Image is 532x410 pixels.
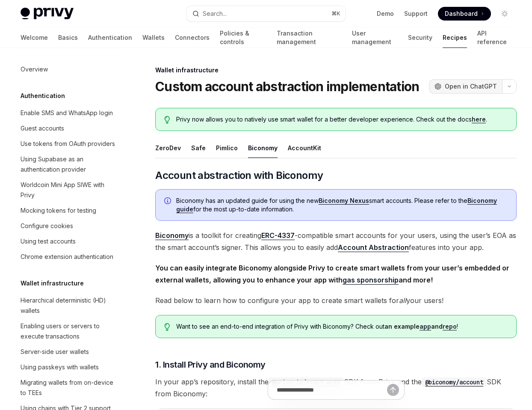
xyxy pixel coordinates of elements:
[14,105,123,121] a: Enable SMS and WhatsApp login
[377,9,394,18] a: Demo
[186,6,346,21] button: Search...⌘K
[21,8,74,20] img: light logo
[319,197,369,205] a: Biconomy Nexus
[387,384,399,396] button: Send message
[445,82,497,91] span: Open in ChatGPT
[384,323,457,330] strong: an example and
[176,196,508,214] span: Biconomy has an updated guide for using the new smart accounts. Please refer to the for the most ...
[21,108,113,118] div: Enable SMS and WhatsApp login
[21,377,118,398] div: Migrating wallets from on-device to TEEs
[155,66,517,74] div: Wallet infrastructure
[443,323,457,330] a: repo
[21,154,118,175] div: Using Supabase as an authentication provider
[14,318,123,344] a: Enabling users or servers to execute transactions
[155,229,517,253] span: is a toolkit for creating -compatible smart accounts for your users, using the user’s EOA as the ...
[14,152,123,177] a: Using Supabase as an authentication provider
[155,359,266,371] span: 1. Install Privy and Biconomy
[338,243,409,252] a: Account Abstraction
[14,234,123,249] a: Using test accounts
[14,218,123,234] a: Configure cookies
[142,27,165,48] a: Wallets
[21,91,65,101] h5: Authentication
[58,27,78,48] a: Basics
[155,79,419,94] h1: Custom account abstraction implementation
[164,116,170,124] svg: Tip
[155,294,517,306] span: Read below to learn how to configure your app to create smart wallets for your users!
[408,27,432,48] a: Security
[176,322,508,331] span: Want to see an end-to-end integration of Privy with Biconomy? Check out !
[21,205,96,216] div: Mocking tokens for testing
[14,344,123,359] a: Server-side user wallets
[261,231,295,240] a: ERC-4337
[21,295,118,316] div: Hierarchical deterministic (HD) wallets
[216,138,238,158] button: Pimlico
[14,359,123,375] a: Using passkeys with wallets
[14,136,123,152] a: Use tokens from OAuth providers
[248,138,278,158] button: Biconomy
[14,177,123,203] a: Worldcoin Mini App SIWE with Privy
[21,362,99,372] div: Using passkeys with wallets
[420,323,431,330] a: app
[21,236,76,247] div: Using test accounts
[269,377,344,387] code: @privy-io/react-auth
[21,64,48,74] div: Overview
[164,323,170,331] svg: Tip
[175,27,210,48] a: Connectors
[21,321,118,342] div: Enabling users or servers to execute transactions
[155,376,517,400] span: In your app’s repository, install the SDK from Privy and the SDK from Biconomy:
[269,377,344,386] a: @privy-io/react-auth
[343,276,399,285] a: gas sponsorship
[164,197,173,206] svg: Info
[21,221,73,231] div: Configure cookies
[14,203,123,218] a: Mocking tokens for testing
[422,377,487,387] code: @biconomy/account
[203,9,227,19] div: Search...
[14,375,123,401] a: Migrating wallets from on-device to TEEs
[155,264,509,285] strong: You can easily integrate Biconomy alongside Privy to create smart wallets from your user’s embedd...
[472,116,486,123] a: here
[477,27,511,48] a: API reference
[21,123,64,134] div: Guest accounts
[14,249,123,264] a: Chrome extension authentication
[21,252,113,262] div: Chrome extension authentication
[176,115,508,124] span: Privy now allows you to natively use smart wallet for a better developer experience. Check out th...
[352,27,398,48] a: User management
[155,169,323,182] span: Account abstraction with Biconomy
[21,347,89,357] div: Server-side user wallets
[14,121,123,136] a: Guest accounts
[14,293,123,318] a: Hierarchical deterministic (HD) wallets
[399,296,406,305] em: all
[191,138,206,158] button: Safe
[155,138,181,158] button: ZeroDev
[445,9,478,18] span: Dashboard
[422,377,487,386] a: @biconomy/account
[331,10,340,17] span: ⌘ K
[498,7,511,21] button: Toggle dark mode
[155,231,189,240] a: Biconomy
[288,138,321,158] button: AccountKit
[21,180,118,200] div: Worldcoin Mini App SIWE with Privy
[21,27,48,48] a: Welcome
[220,27,266,48] a: Policies & controls
[438,7,491,21] a: Dashboard
[443,27,467,48] a: Recipes
[404,9,428,18] a: Support
[429,79,502,94] button: Open in ChatGPT
[88,27,132,48] a: Authentication
[277,27,341,48] a: Transaction management
[21,278,84,288] h5: Wallet infrastructure
[21,139,115,149] div: Use tokens from OAuth providers
[14,62,123,77] a: Overview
